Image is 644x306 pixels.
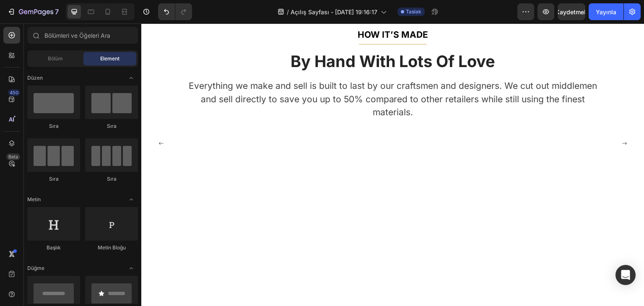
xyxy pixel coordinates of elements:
[49,123,59,129] font: Sıra
[10,90,18,96] font: 450
[27,75,43,81] font: Düzen
[8,154,18,160] font: Beta
[615,265,636,285] div: Intercom Messenger'ı açın
[406,8,421,15] font: Taslak
[125,262,138,275] span: Açık konuma getirin
[107,176,117,182] font: Sıra
[287,8,289,16] font: /
[27,27,138,44] input: Bölümleri ve Öğeleri Ara
[596,8,616,16] font: Yayınla
[49,176,59,182] font: Sıra
[141,23,644,306] iframe: Tasarım alanı
[125,193,138,206] span: Açık konuma getirin
[107,123,117,129] font: Sıra
[477,113,490,127] button: Carousel Next Arrow
[47,244,61,251] font: Başlık
[589,3,623,20] button: Yayınla
[125,71,138,85] span: Açık konuma getirin
[55,8,59,16] font: 7
[27,265,44,271] font: Düğme
[98,244,126,251] font: Metin Bloğu
[100,55,119,62] font: Element
[27,196,41,202] font: Metin
[158,3,192,20] div: Geri al/Yinele
[3,3,62,20] button: 7
[48,55,63,62] font: Bölüm
[556,8,587,16] font: Kaydetmek
[558,3,585,20] button: Kaydetmek
[291,8,377,16] font: Açılış Sayfası - [DATE] 19:16:17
